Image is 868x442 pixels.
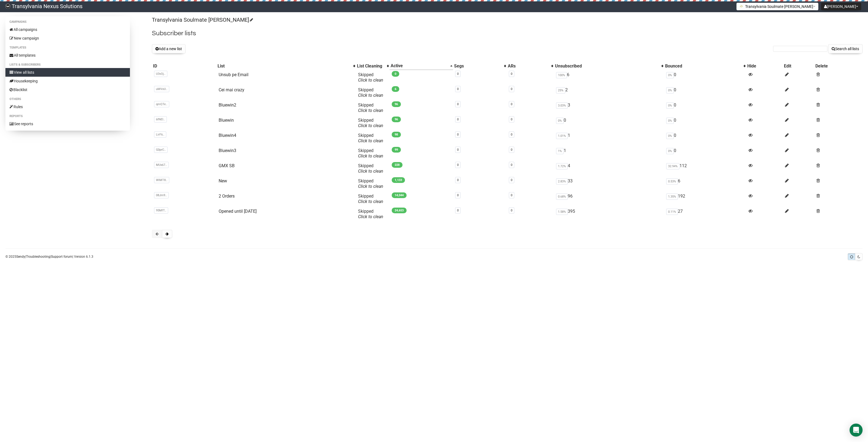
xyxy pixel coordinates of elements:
[5,51,130,60] a: All templates
[511,87,512,91] a: 0
[666,178,678,185] span: 0.53%
[219,72,248,77] a: Unsub pe Email
[358,199,383,204] a: Click to clean
[815,63,861,69] div: Delete
[358,102,383,113] span: Skipped
[511,133,512,136] a: 0
[219,87,244,92] a: Cei mai crazy
[219,148,236,153] a: Bluewin3
[453,62,507,70] th: Segs: No sort applied, activate to apply an ascending sort
[666,118,674,124] span: 0%
[666,193,678,200] span: 1.35%
[154,177,169,183] span: WlMT8..
[664,176,746,191] td: 6
[507,62,554,70] th: ARs: No sort applied, activate to apply an ascending sort
[154,71,167,77] span: U3vOj..
[664,146,746,161] td: 0
[666,163,679,169] span: 32.94%
[358,214,383,219] a: Click to clean
[664,131,746,146] td: 0
[666,72,674,78] span: 0%
[508,63,549,69] div: ARs
[511,209,512,212] a: 0
[554,100,664,115] td: 3
[556,72,567,78] span: 100%
[5,96,130,102] li: Others
[5,102,130,111] a: Rules
[666,209,678,215] span: 0.11%
[358,209,383,219] span: Skipped
[358,169,383,174] a: Click to clean
[739,4,744,8] img: 1.png
[556,209,568,215] span: 1.58%
[154,131,166,138] span: LirF6..
[736,3,818,10] button: Transylvania Soulmate [PERSON_NAME]
[554,70,664,85] td: 6
[358,138,383,143] a: Click to clean
[219,209,257,214] a: Opened until [DATE]
[511,193,512,197] a: 0
[554,161,664,176] td: 4
[358,72,383,83] span: Skipped
[5,34,130,43] a: New campaign
[554,207,664,222] td: 395
[219,133,236,138] a: Bluewin4
[454,63,501,69] div: Segs
[358,153,383,159] a: Click to clean
[556,102,568,109] span: 3.03%
[5,113,130,120] li: Reports
[152,62,216,70] th: ID: No sort applied, sorting is disabled
[357,63,384,69] div: List Cleaning
[5,254,93,260] p: © 2025 | | | Version 6.1.3
[511,72,512,76] a: 0
[664,70,746,85] td: 0
[457,72,459,76] a: 0
[358,78,383,83] a: Click to clean
[392,117,401,122] span: 96
[457,118,459,121] a: 0
[457,193,459,197] a: 0
[814,62,863,70] th: Delete: No sort applied, sorting is disabled
[556,178,568,185] span: 2.83%
[219,118,234,123] a: Bluewin
[5,120,130,128] a: See reports
[219,163,235,168] a: GMX SB
[392,132,401,137] span: 98
[358,87,383,98] span: Skipped
[392,147,401,153] span: 99
[154,116,167,122] span: 6fNEI..
[666,133,674,139] span: 0%
[556,133,568,139] span: 1.01%
[152,17,252,23] a: Transylvania Soulmate [PERSON_NAME]
[218,63,350,69] div: List
[153,63,215,69] div: ID
[358,193,383,204] span: Skipped
[821,3,861,10] button: [PERSON_NAME]
[554,146,664,161] td: 1
[154,162,169,168] span: MUx67..
[664,62,746,70] th: Bounced: No sort applied, activate to apply an ascending sort
[554,62,664,70] th: Unsubscribed: No sort applied, activate to apply an ascending sort
[511,118,512,121] a: 0
[358,93,383,98] a: Click to clean
[457,102,459,106] a: 0
[664,85,746,100] td: 0
[511,148,512,151] a: 0
[219,193,235,199] a: 2 Orders
[392,86,399,92] span: 6
[664,100,746,115] td: 0
[828,44,863,53] button: Search all lists
[5,25,130,34] a: All campaigns
[556,148,564,154] span: 1%
[554,191,664,207] td: 96
[664,191,746,207] td: 192
[5,68,130,77] a: View all lists
[358,148,383,159] span: Skipped
[390,62,453,70] th: Active: Ascending sort applied, activate to apply a descending sort
[152,44,186,53] button: Add a new list
[154,86,169,92] span: uMVoU..
[554,85,664,100] td: 2
[511,178,512,182] a: 0
[358,118,383,128] span: Skipped
[51,255,72,259] a: Support forum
